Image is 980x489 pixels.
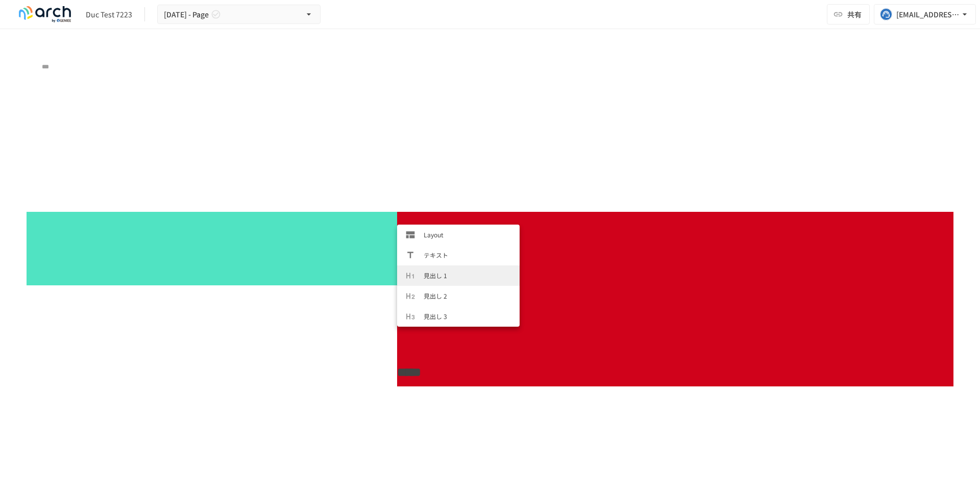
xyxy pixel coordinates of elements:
button: [DATE] - Page [157,5,321,25]
div: [EMAIL_ADDRESS][DOMAIN_NAME] [896,8,960,21]
span: 見出し 3 [424,311,511,321]
div: Typeahead menu [397,212,953,387]
span: テキスト [424,250,511,260]
span: [DATE] - Page [164,8,209,21]
button: [EMAIL_ADDRESS][DOMAIN_NAME] [874,4,976,25]
span: 見出し 1 [424,271,511,280]
div: Duc Test 7223 [86,9,132,20]
button: 共有 [827,4,870,25]
span: 共有 [847,9,862,20]
img: logo-default@2x-9cf2c760.svg [12,6,78,22]
span: Layout [424,230,511,239]
span: 見出し 2 [424,291,511,301]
